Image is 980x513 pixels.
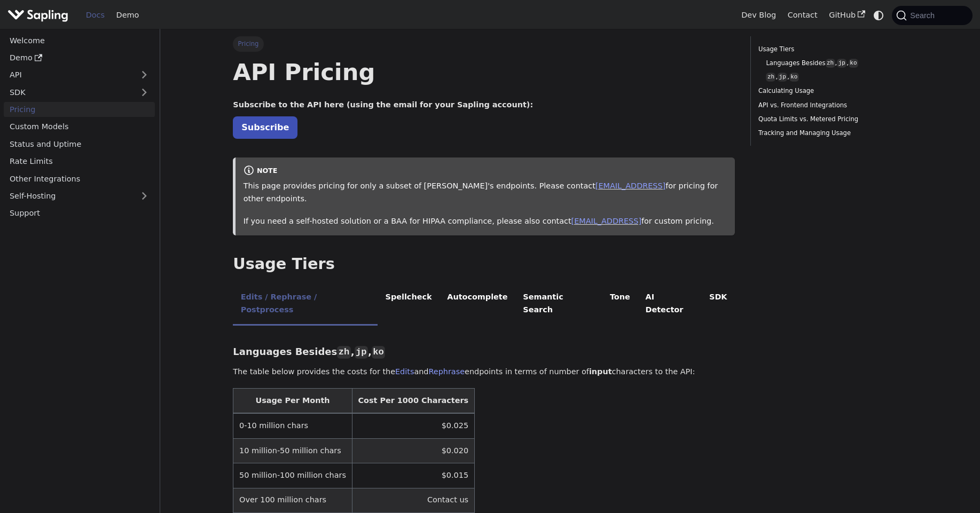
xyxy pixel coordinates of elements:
li: Autocomplete [440,283,515,326]
strong: Subscribe to the API here (using the email for your Sapling account): [233,100,533,109]
span: Search [907,11,941,20]
a: Docs [80,7,111,23]
li: Semantic Search [515,283,602,326]
a: zh,jp,ko [766,72,899,82]
a: Pricing [4,102,155,117]
a: Status and Uptime [4,136,155,152]
td: $0.020 [352,438,474,463]
a: Languages Besideszh,jp,ko [766,58,899,68]
code: zh [826,59,835,68]
a: Welcome [4,33,155,48]
a: Contact [782,7,824,23]
li: AI Detector [638,283,702,326]
code: zh [337,346,350,359]
button: Expand sidebar category 'API' [134,67,155,83]
td: $0.015 [352,463,474,488]
div: note [244,165,727,178]
p: If you need a self-hosted solution or a BAA for HIPAA compliance, please also contact for custom ... [244,215,727,228]
td: Over 100 million chars [233,488,352,512]
img: Sapling.ai [7,7,68,23]
td: 10 million-50 million chars [233,438,352,463]
td: $0.025 [352,413,474,438]
nav: Breadcrumbs [233,36,735,51]
li: Tone [602,283,638,326]
a: Custom Models [4,119,155,135]
code: jp [837,59,846,68]
a: [EMAIL_ADDRESS] [571,217,641,225]
a: [EMAIL_ADDRESS] [595,181,665,190]
code: zh [766,73,775,82]
p: This page provides pricing for only a subset of [PERSON_NAME]'s endpoints. Please contact for pri... [244,180,727,206]
a: Usage Tiers [758,44,903,54]
code: jp [355,346,368,359]
a: Demo [4,50,155,66]
a: Dev Blog [735,7,781,23]
a: Calculating Usage [758,86,903,96]
a: Subscribe [233,116,297,138]
a: Tracking and Managing Usage [758,128,903,138]
a: API vs. Frontend Integrations [758,100,903,111]
strong: input [589,367,612,376]
li: Edits / Rephrase / Postprocess [233,283,378,326]
a: Edits [395,367,414,376]
a: API [4,67,134,83]
h3: Languages Besides , , [233,346,735,358]
td: 0-10 million chars [233,413,352,438]
a: Rephrase [428,367,465,376]
code: jp [778,73,787,82]
h2: Usage Tiers [233,255,735,274]
li: SDK [702,283,735,326]
code: ko [372,346,385,359]
p: The table below provides the costs for the and endpoints in terms of number of characters to the ... [233,366,735,378]
td: Contact us [352,488,474,512]
li: Spellcheck [378,283,440,326]
a: Quota Limits vs. Metered Pricing [758,114,903,124]
button: Search (Command+K) [892,6,972,25]
button: Expand sidebar category 'SDK' [134,84,155,100]
a: Support [4,206,155,221]
a: GitHub [823,7,871,23]
a: Rate Limits [4,154,155,169]
a: Other Integrations [4,171,155,186]
h1: API Pricing [233,58,735,86]
a: SDK [4,84,134,100]
a: Sapling.aiSapling.ai [7,7,72,23]
span: Pricing [233,36,263,51]
code: ko [849,59,858,68]
button: Switch between dark and light mode (currently system mode) [871,7,887,23]
th: Cost Per 1000 Characters [352,389,474,414]
code: ko [789,73,799,82]
a: Self-Hosting [4,188,155,204]
th: Usage Per Month [233,389,352,414]
td: 50 million-100 million chars [233,463,352,488]
a: Demo [111,7,145,23]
